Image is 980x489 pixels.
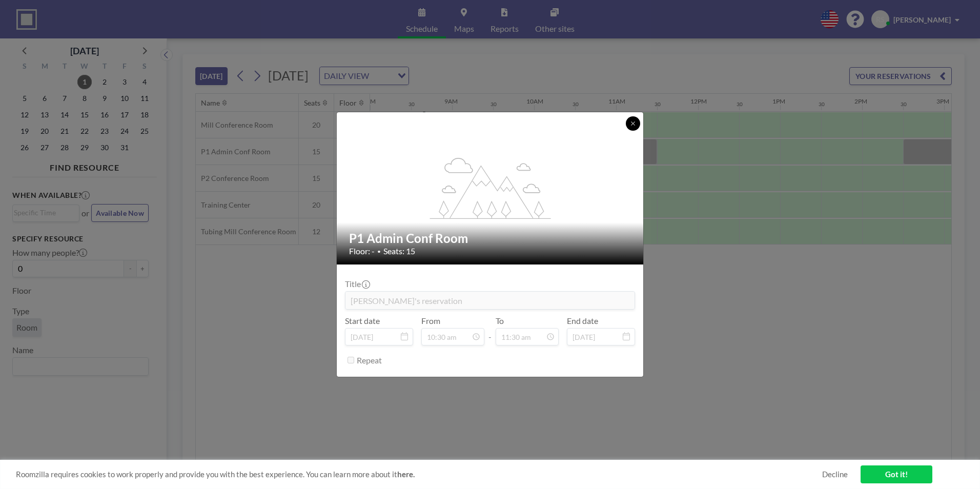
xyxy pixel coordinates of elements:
[377,248,381,255] span: •
[349,246,375,256] span: Floor: -
[861,465,932,483] a: Got it!
[349,231,632,246] h2: P1 Admin Conf Room
[421,316,440,326] label: From
[488,319,492,342] span: -
[430,157,551,218] g: flex-grow: 1.2;
[357,355,382,365] label: Repeat
[397,470,415,479] a: here.
[822,470,848,479] a: Decline
[345,279,369,289] label: Title
[383,246,415,256] span: Seats: 15
[496,316,504,326] label: To
[567,316,598,326] label: End date
[345,316,380,326] label: Start date
[345,292,635,309] input: (No title)
[16,470,822,479] span: Roomzilla requires cookies to work properly and provide you with the best experience. You can lea...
